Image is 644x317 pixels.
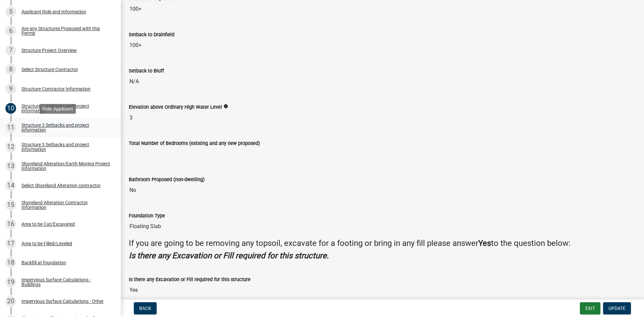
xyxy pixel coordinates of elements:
div: 17 [5,238,16,249]
div: 20 [5,296,16,307]
div: 9 [5,84,16,94]
h4: If you are going to be removing any topsoil, excavate for a footing or bring in any fill please a... [129,239,636,248]
div: Impervious Surface Calculations - Buildings [21,277,110,287]
div: Shoreland Alteration Contractor Information [21,200,110,210]
div: 14 [5,180,16,191]
div: Structure Contractor Information [21,87,91,91]
button: Back [134,302,157,314]
label: Setback to Drainfield [129,33,174,37]
button: Update [603,302,631,314]
div: 10 [5,103,16,114]
div: Structure 2 Setbacks and project information [21,123,110,132]
div: 8 [5,64,16,75]
div: Backfill at foundation [21,260,66,265]
label: Total Number of Bedrooms (existing and any new proposed) [129,141,260,146]
label: Elevation above Ordinary High Water Level [129,105,222,110]
label: Setback to Bluff [129,69,164,73]
div: Select Structure Contractor [21,67,78,72]
label: Bathroom Proposed (non-dwelling) [129,177,205,182]
div: Area to be Cut/Excavated [21,222,75,226]
div: 18 [5,257,16,268]
div: 5 [5,6,16,17]
div: Structure Project Overview [21,48,77,53]
div: 11 [5,122,16,133]
div: 6 [5,25,16,36]
label: Is there any Excavation or Fill required for this structure [129,277,251,282]
div: Structure 3 Setbacks and project information [21,142,110,152]
span: Back [139,306,151,311]
div: Area to be Filled/Leveled [21,241,72,246]
div: 12 [5,142,16,152]
div: Role: Applicant [40,104,76,114]
button: Exit [580,302,600,314]
div: Applicant Role and Information [21,9,86,14]
strong: Yes [478,239,491,248]
div: Are any Structures Proposed with this Permit [21,26,110,36]
div: 15 [5,200,16,210]
div: Select Shoreland Alteration contractor [21,183,101,188]
label: Foundation Type [129,214,165,218]
div: 16 [5,219,16,229]
strong: Is there any Excavation or Fill required for this structure. [129,251,329,260]
div: Impervious Surface Calculations - Other [21,299,104,304]
span: Update [608,306,626,311]
div: 7 [5,45,16,56]
div: Structure 1 Setbacks and project information [21,104,110,113]
div: Shoreland Alteration/Earth-Moving Project Information [21,161,110,171]
div: 13 [5,161,16,171]
i: info [223,104,228,109]
div: 19 [5,277,16,287]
